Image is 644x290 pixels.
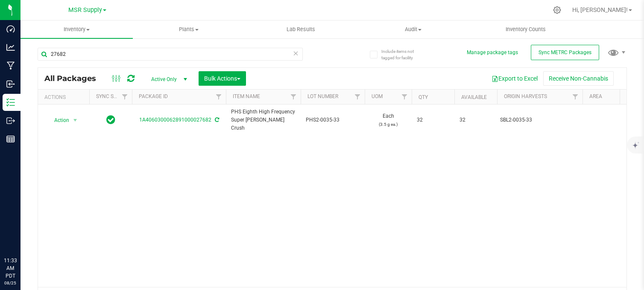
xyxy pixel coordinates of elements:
[6,25,15,33] inline-svg: Dashboard
[306,116,360,124] span: PHS2-0035-33
[381,48,424,61] span: Include items not tagged for facility
[70,114,81,126] span: select
[20,26,133,33] span: Inventory
[461,94,487,100] a: Available
[307,93,338,99] a: Lot Number
[44,94,86,100] div: Actions
[370,112,407,128] span: Each
[4,257,17,280] p: 11:33 AM PDT
[44,74,105,83] span: All Packages
[212,90,226,104] a: Filter
[245,20,357,38] a: Lab Results
[20,20,133,38] a: Inventory
[4,280,17,286] p: 08/25
[552,6,562,14] div: Manage settings
[199,71,246,86] button: Bulk Actions
[38,48,303,61] input: Search Package ID, Item Name, SKU, Lot or Part Number...
[68,6,102,14] span: MSR Supply
[293,48,299,59] span: Clear
[568,90,583,104] a: Filter
[351,90,365,104] a: Filter
[589,93,602,99] a: Area
[460,116,492,124] span: 32
[372,93,383,99] a: UOM
[6,116,15,125] inline-svg: Outbound
[357,20,469,38] a: Audit
[139,93,168,99] a: Package ID
[494,26,557,33] span: Inventory Counts
[118,90,132,104] a: Filter
[6,80,15,88] inline-svg: Inbound
[233,93,260,99] a: Item Name
[106,114,115,126] span: In Sync
[419,94,428,100] a: Qty
[572,6,628,13] span: Hi, [PERSON_NAME]!
[139,117,211,123] a: 1A4060300062891000027682
[539,49,591,55] span: Sync METRC Packages
[96,93,129,99] a: Sync Status
[357,26,469,33] span: Audit
[6,61,15,70] inline-svg: Manufacturing
[486,71,543,86] button: Export to Excel
[133,20,245,38] a: Plants
[531,45,599,60] button: Sync METRC Packages
[275,26,327,33] span: Lab Results
[231,108,296,133] span: PHS Eighth High Frequency Super [PERSON_NAME] Crush
[214,117,219,123] span: Sync from Compliance System
[500,116,580,124] div: SBL2-0035-33
[6,135,15,143] inline-svg: Reports
[133,26,245,33] span: Plants
[204,75,240,82] span: Bulk Actions
[47,114,70,126] span: Action
[287,90,301,104] a: Filter
[398,90,412,104] a: Filter
[370,120,407,128] p: (3.5 g ea.)
[6,43,15,52] inline-svg: Analytics
[9,222,34,247] iframe: Resource center
[6,98,15,107] inline-svg: Inventory
[504,93,547,99] a: Origin Harvests
[417,116,449,124] span: 32
[467,49,518,56] button: Manage package tags
[543,71,614,86] button: Receive Non-Cannabis
[469,20,582,38] a: Inventory Counts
